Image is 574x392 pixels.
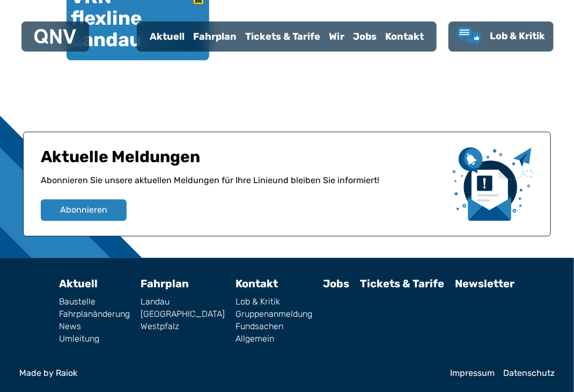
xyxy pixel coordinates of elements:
[60,310,130,318] a: Fahrplanänderung
[34,26,76,47] a: QNV Logo
[450,369,495,378] a: Impressum
[60,204,107,216] span: Abonnieren
[141,277,189,290] a: Fahrplan
[145,23,189,50] a: Aktuell
[457,27,545,46] a: Lob & Kritik
[19,369,441,378] a: Made by Raiok
[381,23,428,50] a: Kontakt
[323,277,350,290] a: Jobs
[141,297,225,306] a: Landau
[60,335,130,343] a: Umleitung
[503,369,555,378] a: Datenschutz
[189,23,241,50] a: Fahrplan
[490,30,545,42] span: Lob & Kritik
[453,147,533,221] img: newsletter
[41,199,127,221] button: Abonnieren
[236,277,278,290] a: Kontakt
[241,23,325,50] a: Tickets & Tarife
[236,335,313,343] a: Allgemein
[41,174,444,199] p: Abonnieren Sie unsere aktuellen Meldungen für Ihre Linie und bleiben Sie informiert!
[60,297,130,306] a: Baustelle
[236,322,313,331] a: Fundsachen
[236,297,313,306] a: Lob & Kritik
[60,277,98,290] a: Aktuell
[349,23,381,50] a: Jobs
[455,277,515,290] a: Newsletter
[34,29,76,44] img: QNV Logo
[360,277,445,290] a: Tickets & Tarife
[236,310,313,318] a: Gruppenanmeldung
[141,322,225,331] a: Westpfalz
[141,310,225,318] a: [GEOGRAPHIC_DATA]
[41,147,444,174] h1: Aktuelle Meldungen
[60,322,130,331] a: News
[325,23,349,50] a: Wir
